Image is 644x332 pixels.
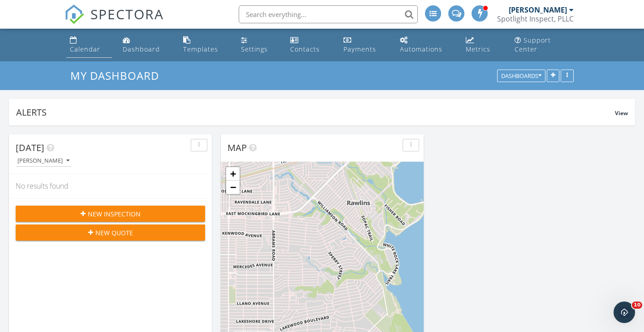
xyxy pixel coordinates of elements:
a: SPECTORA [64,12,164,31]
div: Dashboard [123,45,160,53]
div: Support Center [515,36,551,53]
div: [PERSON_NAME] [509,5,567,14]
div: No results found [9,174,212,198]
span: [DATE] [16,142,44,154]
span: 10 [632,302,642,309]
button: New Inspection [16,206,205,222]
div: Settings [241,45,268,53]
span: New Inspection [88,209,141,219]
a: Dashboard [119,32,172,58]
a: Automations (Basic) [396,32,455,58]
input: Search everything... [239,5,418,23]
span: View [615,109,628,117]
button: [PERSON_NAME] [16,155,71,167]
div: Automations [400,45,442,53]
a: Payments [340,32,389,58]
div: [PERSON_NAME] [17,158,69,164]
a: My Dashboard [70,68,167,83]
span: SPECTORA [90,4,164,23]
a: Contacts [287,32,333,58]
a: Templates [180,32,230,58]
a: Zoom out [226,181,240,194]
button: Dashboards [497,70,545,82]
iframe: Intercom live chat [614,302,635,323]
a: Calendar [66,32,112,58]
a: Metrics [462,32,504,58]
a: Zoom in [226,167,240,181]
div: Spotlight Inspect, PLLC [497,14,574,23]
img: The Best Home Inspection Software - Spectora [64,4,84,24]
div: Contacts [290,45,320,53]
a: Support Center [511,32,578,58]
div: Metrics [466,45,490,53]
div: Templates [183,45,218,53]
span: Map [228,142,247,154]
div: Calendar [70,45,100,53]
div: Alerts [16,106,615,118]
div: Payments [343,45,376,53]
span: New Quote [95,228,133,237]
button: New Quote [16,224,205,241]
a: Settings [237,32,279,58]
div: Dashboards [501,73,541,79]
